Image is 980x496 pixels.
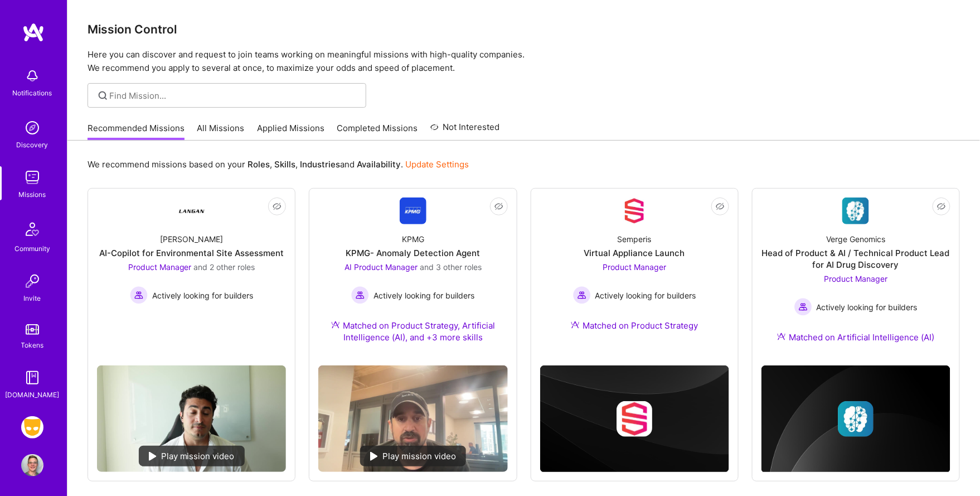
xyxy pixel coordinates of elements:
img: No Mission [318,365,507,472]
span: AI Product Manager [345,262,418,272]
img: bell [21,65,43,87]
span: Product Manager [603,262,666,272]
img: Ateam Purple Icon [571,320,580,329]
img: Grindr: Product & Marketing [21,416,43,439]
span: Product Manager [128,262,192,272]
div: Matched on Product Strategy [571,320,698,331]
a: All Missions [197,122,245,141]
div: Notifications [13,87,52,99]
span: and 3 other roles [420,262,482,272]
span: Product Manager [824,274,887,283]
img: Company logo [617,401,652,437]
a: Not Interested [430,121,500,141]
img: Actively looking for builders [794,298,812,316]
div: Play mission video [360,446,466,466]
img: logo [22,22,45,42]
span: Actively looking for builders [817,301,918,313]
a: Completed Missions [337,122,418,141]
b: Roles [248,159,270,170]
div: Matched on Product Strategy, Artificial Intelligence (AI), and +3 more skills [318,320,507,343]
div: Invite [24,292,41,304]
img: Actively looking for builders [130,286,148,304]
img: guide book [21,367,43,389]
img: play [149,452,157,461]
input: Find Mission... [110,90,358,102]
img: Actively looking for builders [573,286,591,304]
span: Actively looking for builders [152,290,253,301]
div: Virtual Appliance Launch [584,247,685,259]
div: Verge Genomics [826,233,885,245]
i: icon EyeClosed [937,202,946,211]
span: Actively looking for builders [373,290,474,301]
img: Ateam Purple Icon [331,320,340,329]
div: [DOMAIN_NAME] [6,389,60,401]
div: Discovery [17,139,48,151]
i: icon SearchGrey [96,89,109,102]
img: Company Logo [178,198,205,224]
div: Head of Product & AI / Technical Product Lead for AI Drug Discovery [761,247,950,271]
p: We recommend missions based on your , , and . [88,158,469,170]
div: KPMG- Anomaly Detection Agent [346,247,480,259]
div: AI-Copilot for Environmental Site Assessment [99,247,284,259]
div: Semperis [618,233,652,245]
img: discovery [21,117,43,139]
span: Actively looking for builders [595,290,696,301]
a: Company Logo[PERSON_NAME]AI-Copilot for Environmental Site AssessmentProduct Manager and 2 other ... [97,198,286,357]
img: Company Logo [842,198,869,224]
img: Actively looking for builders [351,286,369,304]
i: icon EyeClosed [716,202,725,211]
img: No Mission [97,365,286,472]
div: Matched on Artificial Intelligence (AI) [777,331,934,343]
a: User Avatar [18,454,46,476]
i: icon EyeClosed [494,202,503,211]
i: icon EyeClosed [273,202,282,211]
a: Recommended Missions [88,122,185,141]
img: cover [540,365,729,473]
a: Company LogoSemperisVirtual Appliance LaunchProduct Manager Actively looking for buildersActively... [540,198,729,345]
img: cover [761,365,950,473]
h3: Mission Control [88,22,960,36]
div: [PERSON_NAME] [160,233,223,245]
b: Industries [300,159,340,170]
a: Grindr: Product & Marketing [18,416,46,439]
b: Skills [274,159,295,170]
a: Update Settings [405,159,469,170]
div: KPMG [402,233,424,245]
img: Invite [21,270,43,292]
img: User Avatar [21,454,43,476]
b: Availability [357,159,401,170]
a: Company LogoVerge GenomicsHead of Product & AI / Technical Product Lead for AI Drug DiscoveryProd... [761,198,950,357]
img: Company Logo [400,198,426,224]
img: play [370,452,378,461]
p: Here you can discover and request to join teams working on meaningful missions with high-quality ... [88,48,960,75]
div: Community [14,243,50,254]
div: Tokens [21,339,44,351]
img: tokens [26,324,39,335]
div: Play mission video [139,446,245,466]
img: Ateam Purple Icon [777,332,786,341]
img: teamwork [21,166,43,189]
img: Company logo [838,401,874,437]
a: Applied Missions [257,122,324,141]
div: Missions [19,189,46,200]
img: Community [19,216,46,243]
a: Company LogoKPMGKPMG- Anomaly Detection AgentAI Product Manager and 3 other rolesActively looking... [318,198,507,357]
img: Company Logo [621,198,648,224]
span: and 2 other roles [194,262,255,272]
